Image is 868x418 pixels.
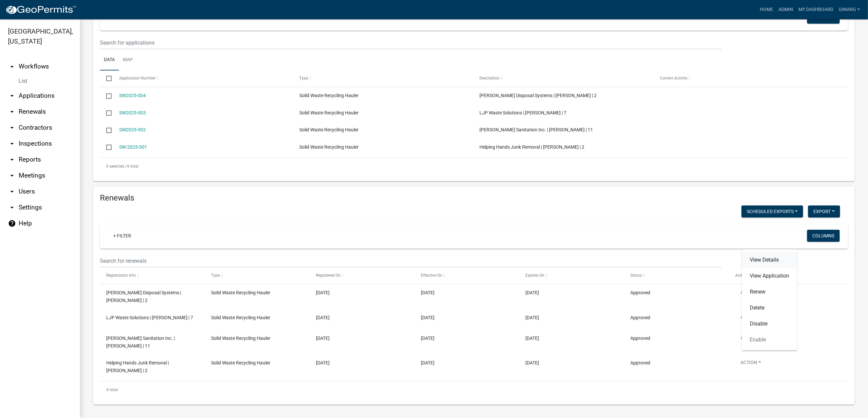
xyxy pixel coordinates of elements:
span: Effective On [421,273,442,278]
span: Solid Waste Recycling Hauler [299,93,359,98]
a: ginarg [836,3,863,16]
span: Registered On [316,273,341,278]
button: Action [735,359,766,369]
h4: Renewals [100,193,848,203]
button: Export [808,206,840,217]
span: Actions [735,273,749,278]
a: Disable [742,316,797,332]
datatable-header-cell: Application Number [113,70,293,86]
span: 1/28/2025 [316,336,330,341]
i: arrow_drop_down [8,108,16,116]
div: 4 total [100,381,848,398]
span: Application Number [119,76,155,80]
span: Type [299,76,308,80]
a: SW-2025-001 [119,144,147,150]
span: Solid Waste Recycling Hauler [299,110,359,115]
span: Description [479,76,500,80]
a: Admin [776,3,796,16]
input: Search for renewals [100,254,722,268]
a: Map [119,50,137,71]
datatable-header-cell: Select [100,70,113,86]
span: Approved [630,360,650,365]
i: arrow_drop_up [8,63,16,70]
a: + Filter [108,230,137,242]
span: Solid Waste Recycling Hauler [211,315,270,320]
a: My Dashboard [796,3,836,16]
a: SW2025-002 [119,127,146,132]
datatable-header-cell: Description [473,70,653,86]
span: LJP Waste Solutions | Jesse Samuelson | 7 [479,110,566,115]
datatable-header-cell: Type [205,268,310,284]
span: 12/31/2025 [526,315,539,320]
span: LJP Waste Solutions | Jesse Samuelson | 7 [106,315,193,320]
i: help [8,219,16,227]
i: arrow_drop_down [8,204,16,211]
span: Thompson Sanitation Inc. | Frank Thompson | 11 [106,336,175,348]
span: 12/31/2025 [526,360,539,365]
span: Current Activity [660,76,688,80]
a: View Application [742,268,797,284]
span: Solid Waste Recycling Hauler [299,144,359,150]
div: Action [742,249,797,350]
span: 1/1/2025 [421,360,434,365]
span: Type [211,273,220,278]
a: Home [757,3,776,16]
i: arrow_drop_down [8,124,16,132]
a: View Details [742,252,797,268]
span: Status [630,273,642,278]
span: Solid Waste Recycling Hauler [211,336,270,341]
span: 1/30/2025 [421,290,434,295]
span: Registration Info [106,273,136,278]
a: Renew [742,284,797,300]
i: arrow_drop_down [8,188,16,196]
datatable-header-cell: Registered On [310,268,415,284]
datatable-header-cell: Current Activity [654,70,834,86]
button: Action [735,335,766,344]
button: Action [735,314,766,324]
span: Solid Waste Recycling Hauler [211,360,270,365]
span: Veit Disposal Systems | Vaughn Veit | 2 [479,93,597,98]
button: Columns [807,230,840,242]
a: Delete [742,300,797,316]
span: 1/29/2025 [421,315,434,320]
span: Helping Hands Junk Removal | Mark Muilenburg | 2 [479,144,584,150]
span: 0 selected / [106,164,127,169]
span: Veit Disposal Systems | Vaughn Veit | 2 [106,290,181,303]
span: 1/29/2025 [316,315,330,320]
datatable-header-cell: Type [293,70,473,86]
button: Action [735,289,766,299]
span: 1/24/2025 [421,336,434,341]
span: 2/6/2025 [316,290,330,295]
span: Approved [630,336,650,341]
a: SW2025-004 [119,93,146,98]
span: Thompson Sanitation Inc. | Frank Thompson | 11 [479,127,593,132]
span: 12/31/2025 [526,336,539,341]
span: 1/10/2025 [316,360,330,365]
span: Helping Hands Junk Removal | Mark Muilenburg | 2 [106,360,169,373]
span: Expires On [526,273,545,278]
datatable-header-cell: Registration Info [100,268,205,284]
div: 4 total [100,158,848,175]
span: 12/31/2025 [526,290,539,295]
button: Columns [807,12,840,24]
span: Approved [630,290,650,295]
i: arrow_drop_down [8,92,16,100]
datatable-header-cell: Effective On [415,268,519,284]
button: Scheduled Exports [741,206,803,217]
i: arrow_drop_down [8,172,16,180]
span: Approved [630,315,650,320]
input: Search for applications [100,36,722,50]
datatable-header-cell: Status [624,268,729,284]
datatable-header-cell: Expires On [519,268,624,284]
a: + Filter [108,12,137,24]
a: SW2025-003 [119,110,146,115]
span: Solid Waste Recycling Hauler [211,290,270,295]
i: arrow_drop_down [8,140,16,148]
span: Solid Waste Recycling Hauler [299,127,359,132]
i: arrow_drop_down [8,156,16,164]
a: Data [100,50,119,71]
datatable-header-cell: Actions [729,268,834,284]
